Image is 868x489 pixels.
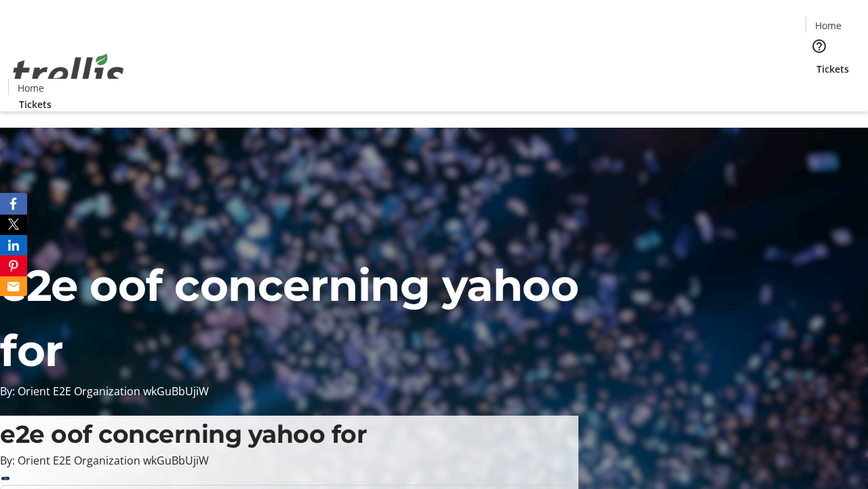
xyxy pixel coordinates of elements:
button: Help [806,33,833,60]
span: Home [815,18,842,33]
span: Tickets [19,97,52,111]
a: Home [9,81,52,95]
span: Tickets [816,62,849,76]
a: Home [806,18,850,33]
button: Cart [806,76,833,103]
a: Tickets [806,62,860,76]
img: Orient E2E Organization wkGuBbUjiW's Logo [8,39,129,107]
span: Home [18,81,44,95]
a: Tickets [8,97,62,111]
